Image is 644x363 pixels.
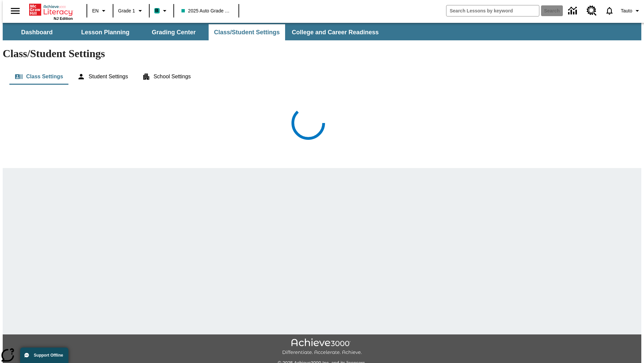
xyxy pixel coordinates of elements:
div: Class/Student Settings [9,69,635,85]
span: Support Offline [34,353,63,358]
button: Support Offline [20,348,68,363]
span: 2025 Auto Grade 1 A [181,7,231,14]
button: Profile/Settings [618,5,644,17]
button: College and Career Readiness [286,24,384,40]
a: Notifications [601,2,618,19]
div: SubNavbar [3,23,641,40]
span: NJ Edition [54,16,73,21]
h1: Class/Student Settings [3,47,641,60]
a: Resource Center, Will open in new tab [583,2,601,20]
button: Class/Student Settings [209,24,285,40]
button: Language: EN, Select a language [89,5,111,17]
button: Class Settings [9,69,68,85]
a: Home [29,3,73,16]
button: Grade: Grade 1, Select a grade [115,5,147,17]
img: Achieve3000 Differentiate Accelerate Achieve [282,338,362,356]
div: Home [29,2,73,21]
button: Lesson Planning [72,24,139,40]
input: search field [446,5,539,16]
span: Grade 1 [118,7,135,14]
span: B [155,6,159,15]
button: Grading Center [140,24,207,40]
button: Boost Class color is teal. Change class color [152,5,171,17]
span: EN [92,7,99,14]
a: Data Center [564,2,583,20]
button: School Settings [137,69,196,85]
button: Open side menu [5,1,25,21]
button: Dashboard [3,24,70,40]
div: SubNavbar [3,24,385,40]
button: Student Settings [72,69,133,85]
span: Tauto [621,7,632,14]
